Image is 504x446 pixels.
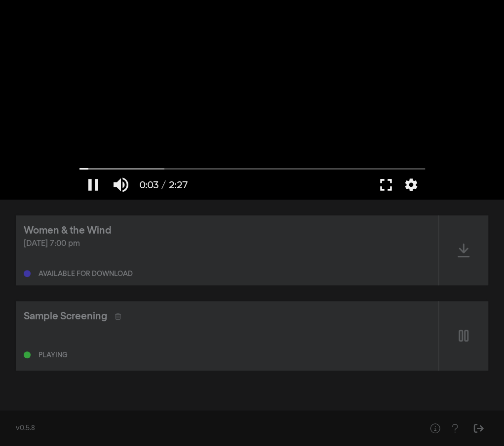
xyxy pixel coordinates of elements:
[107,170,135,200] button: Mute
[400,170,423,200] button: More settings
[39,352,68,359] div: Playing
[24,238,430,250] div: [DATE] 7:00 pm
[425,418,445,438] button: Help
[24,223,112,238] div: Women & the Wind
[468,418,488,438] button: Sign Out
[24,309,107,324] div: Sample Screening
[135,170,193,200] button: 0:03 / 2:27
[16,423,405,434] div: v0.5.8
[39,271,133,277] div: Available for download
[79,170,107,200] button: Pause
[372,170,400,200] button: Full screen
[445,418,465,438] button: Help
